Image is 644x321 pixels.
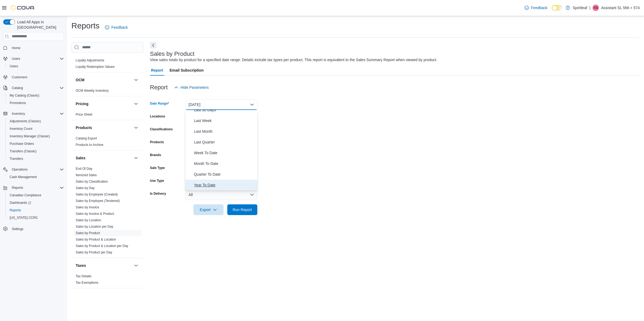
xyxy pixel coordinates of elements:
button: Loyalty [133,46,139,53]
span: Sales by Day [76,186,95,190]
button: Run Report [227,204,257,215]
h3: Pricing [76,101,88,106]
span: Catalog [12,86,23,90]
span: Loyalty Adjustments [76,58,104,62]
span: OCM Weekly Inventory [76,88,109,93]
a: Purchase Orders [8,141,36,147]
span: Promotions [10,101,26,105]
label: Use Type [150,179,164,183]
span: Adjustments (Classic) [8,118,64,124]
span: Tax Details [76,274,92,278]
label: Products [150,140,164,144]
span: Canadian Compliance [8,192,64,198]
button: Users [10,56,22,62]
button: Export [193,204,224,215]
button: Users [1,55,66,62]
button: [DATE] [185,99,257,110]
button: All [185,189,257,200]
span: Washington CCRS [8,215,64,221]
button: Next [150,42,156,49]
div: Loyalty [71,57,144,72]
button: Canadian Compliance [5,191,66,199]
span: Sales by Location per Day [76,224,113,229]
nav: Complex example [3,42,64,247]
span: Report [151,65,163,76]
span: Purchase Orders [10,142,34,146]
span: Settings [12,227,23,231]
a: Loyalty Redemption Values [76,65,115,69]
div: Select listbox [185,110,257,190]
a: Cash Management [8,174,39,180]
a: [US_STATE] CCRS [8,215,40,221]
span: Adjustments (Classic) [10,119,41,123]
span: Inventory Count [10,127,32,131]
span: Sales by Product & Location [76,237,116,242]
button: Adjustments (Classic) [5,117,66,125]
label: Locations [150,114,165,119]
a: Sales by Invoice [76,205,99,209]
span: Dashboards [8,200,64,206]
span: Reports [12,186,23,190]
button: Pricing [133,101,139,107]
span: Reports [8,207,64,213]
a: Catalog Export [76,136,97,140]
span: [US_STATE] CCRS [10,216,38,220]
span: Catalog Export [76,136,97,141]
button: Operations [10,166,30,173]
span: Sales by Employee (Tendered) [76,199,120,203]
span: Last 30 Days [194,107,255,113]
span: Price Sheet [76,112,92,117]
button: My Catalog (Classic) [5,92,66,99]
span: Sales by Invoice & Product [76,212,114,216]
button: Settings [1,225,66,233]
a: Users [8,63,20,69]
span: Last Month [194,128,255,135]
a: Canadian Compliance [8,192,43,198]
a: Price Sheet [76,113,92,116]
span: Operations [12,167,28,172]
a: Dashboards [5,199,66,206]
a: Promotions [8,100,28,106]
button: Products [76,125,132,130]
span: Inventory Manager (Classic) [8,133,64,139]
span: Transfers (Classic) [10,149,36,153]
button: Pricing [76,101,132,106]
span: Catalog [10,85,64,91]
label: Classifications [150,127,173,131]
h3: Taxes [76,263,86,268]
span: Customers [12,75,27,79]
a: Sales by Employee (Created) [76,193,118,196]
span: Sales by Product per Day [76,250,112,254]
p: | [590,5,591,11]
span: Load All Apps in [GEOGRAPHIC_DATA] [15,19,64,30]
a: Sales by Product [76,231,100,235]
div: Sales [71,165,144,258]
span: Operations [10,166,64,173]
span: Purchase Orders [8,141,64,147]
div: Assistant SL 566 + 574 [592,5,599,11]
a: Inventory Count [8,126,35,132]
span: Feedback [531,5,547,10]
label: Date Range [150,101,169,106]
span: Last Quarter [194,139,255,145]
button: Transfers (Classic) [5,147,66,155]
button: Sales [133,155,139,161]
span: My Catalog (Classic) [10,93,39,98]
button: Inventory Manager (Classic) [5,132,66,140]
span: Sales by Employee (Created) [76,192,118,197]
a: Settings [10,226,25,232]
a: Dashboards [8,200,33,206]
button: Inventory Count [5,125,66,132]
span: Last Week [194,117,255,124]
a: Products to Archive [76,143,103,147]
span: Reports [10,185,64,191]
button: Operations [1,166,66,173]
button: Cash Management [5,173,66,181]
span: Inventory [12,112,25,116]
span: Itemized Sales [76,173,97,177]
span: Sales by Location [76,218,101,222]
label: Brands [150,153,161,157]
